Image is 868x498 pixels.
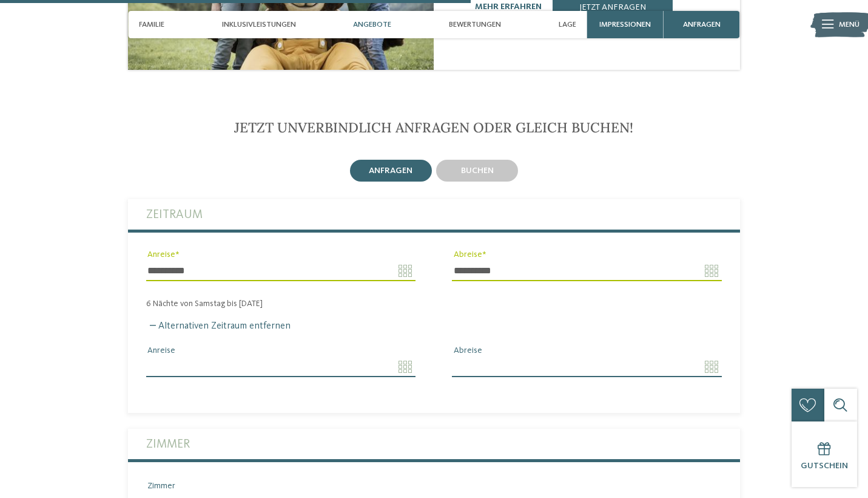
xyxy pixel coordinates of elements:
label: Zeitraum [146,199,722,230]
span: Jetzt unverbindlich anfragen oder gleich buchen! [234,118,633,136]
span: Angebote [353,20,391,29]
label: Zimmer [146,429,722,459]
span: buchen [461,166,494,175]
div: 6 Nächte von Samstag bis [DATE] [128,299,740,309]
span: Lage [559,20,576,29]
span: Familie [139,20,164,29]
span: Inklusivleistungen [222,20,296,29]
a: Gutschein [792,421,857,487]
span: Bewertungen [449,20,501,29]
span: Gutschein [801,462,848,470]
label: Alternativen Zeitraum entfernen [146,321,291,331]
span: anfragen [683,20,721,29]
span: Impressionen [599,20,651,29]
a: mehr erfahren [475,2,542,11]
span: anfragen [369,166,412,175]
